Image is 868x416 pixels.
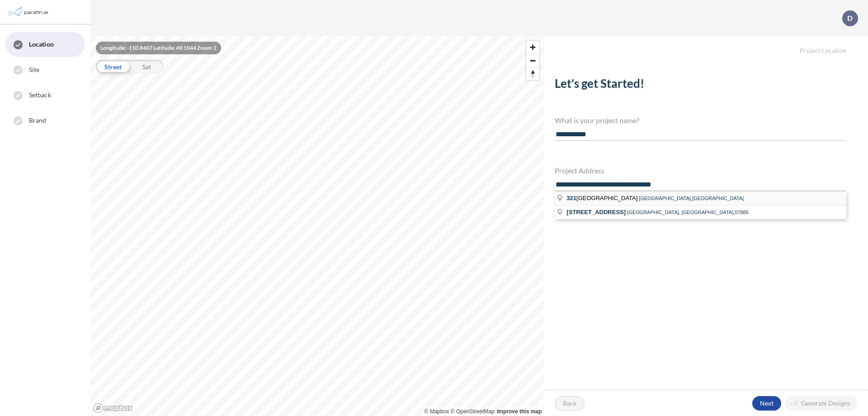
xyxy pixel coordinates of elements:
span: [GEOGRAPHIC_DATA],[GEOGRAPHIC_DATA] [639,196,744,201]
p: Next [760,399,774,408]
span: Site [29,65,39,74]
span: Location [29,40,54,49]
span: Setback [29,91,51,100]
a: OpenStreetMap [451,408,495,415]
h4: Project Address [555,166,846,175]
span: [STREET_ADDRESS] [566,209,626,215]
div: Sat [130,60,164,73]
p: D [847,14,853,22]
a: Mapbox [425,408,449,415]
button: Next [752,396,781,411]
span: Brand [29,116,47,125]
h2: Let's get Started! [555,77,846,94]
button: Zoom out [526,54,539,67]
button: Zoom in [526,41,539,54]
a: Mapbox homepage [93,403,133,413]
span: [GEOGRAPHIC_DATA] [566,195,639,201]
button: Reset bearing to north [526,67,539,80]
span: Reset bearing to north [526,67,539,80]
div: Street [96,60,130,73]
img: Parafin [7,4,51,20]
canvas: Map [90,36,544,416]
h5: Project Location [544,36,868,55]
div: Longitude: -110.8407 Latitude: 49.1044 Zoom: 2 [96,42,221,54]
span: 321 [566,195,576,201]
h4: What is your project name? [555,116,846,124]
span: [GEOGRAPHIC_DATA], [GEOGRAPHIC_DATA],07885 [627,210,749,215]
a: Improve this map [497,408,542,415]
